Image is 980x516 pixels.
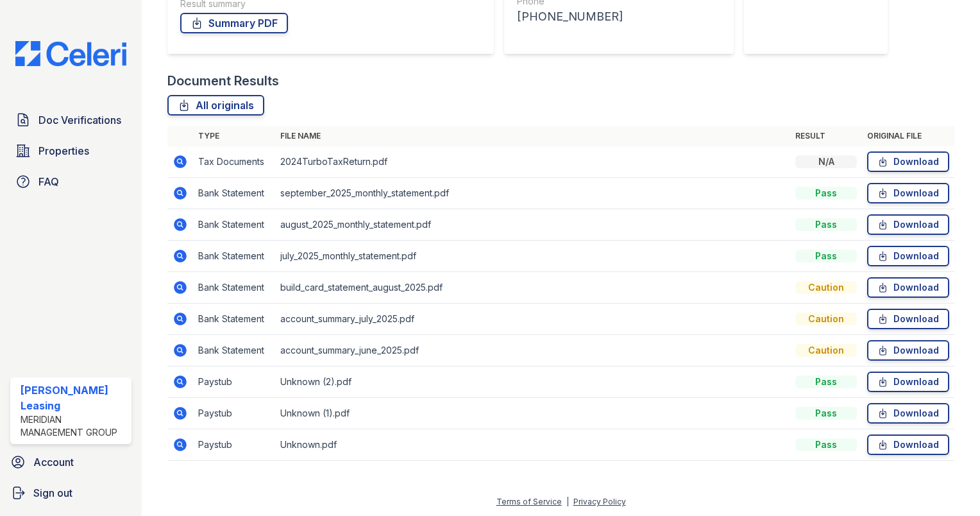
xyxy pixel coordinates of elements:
td: Unknown (1).pdf [275,398,790,429]
td: july_2025_monthly_statement.pdf [275,241,790,272]
div: | [566,497,569,506]
div: Pass [795,407,857,420]
div: Pass [795,375,857,388]
td: Bank Statement [193,209,275,241]
div: Pass [795,438,857,451]
div: Pass [795,187,857,200]
td: build_card_statement_august_2025.pdf [275,272,790,304]
td: 2024TurboTaxReturn.pdf [275,146,790,178]
td: account_summary_july_2025.pdf [275,304,790,335]
a: Terms of Service [496,497,562,506]
td: Bank Statement [193,304,275,335]
span: Properties [38,143,89,159]
div: Caution [795,344,857,357]
a: FAQ [10,169,131,194]
a: Privacy Policy [573,497,626,506]
a: Doc Verifications [10,107,131,133]
span: Account [33,454,74,470]
a: Properties [10,138,131,164]
a: Download [867,246,949,266]
a: Download [867,434,949,455]
div: N/A [795,155,857,168]
a: Download [867,403,949,424]
a: Summary PDF [180,13,288,33]
div: Meridian Management Group [21,413,126,439]
span: Doc Verifications [38,112,121,128]
div: [PERSON_NAME] Leasing [21,383,126,413]
td: Paystub [193,366,275,398]
td: Paystub [193,398,275,429]
div: Pass [795,250,857,262]
td: august_2025_monthly_statement.pdf [275,209,790,241]
td: account_summary_june_2025.pdf [275,335,790,366]
div: Caution [795,281,857,294]
td: Unknown.pdf [275,429,790,461]
div: Document Results [167,72,279,90]
td: Unknown (2).pdf [275,366,790,398]
td: Bank Statement [193,335,275,366]
img: CE_Logo_Blue-a8612792a0a2168367f1c8372b55b34899dd931a85d93a1a3d3e32e68fde9ad4.png [5,41,137,66]
td: Bank Statement [193,241,275,272]
td: Paystub [193,429,275,461]
a: Account [5,449,137,475]
a: All originals [167,95,264,116]
th: Result [790,126,862,146]
a: Sign out [5,480,137,506]
td: Bank Statement [193,178,275,209]
div: [PHONE_NUMBER] [517,8,721,26]
a: Download [867,372,949,392]
a: Download [867,183,949,203]
th: Type [193,126,275,146]
td: Bank Statement [193,272,275,304]
span: FAQ [38,174,59,189]
a: Download [867,277,949,298]
td: Tax Documents [193,146,275,178]
th: File name [275,126,790,146]
td: september_2025_monthly_statement.pdf [275,178,790,209]
div: Caution [795,313,857,325]
a: Download [867,309,949,329]
span: Sign out [33,485,72,501]
a: Download [867,214,949,235]
th: Original file [862,126,954,146]
a: Download [867,151,949,172]
div: Pass [795,218,857,231]
a: Download [867,340,949,361]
